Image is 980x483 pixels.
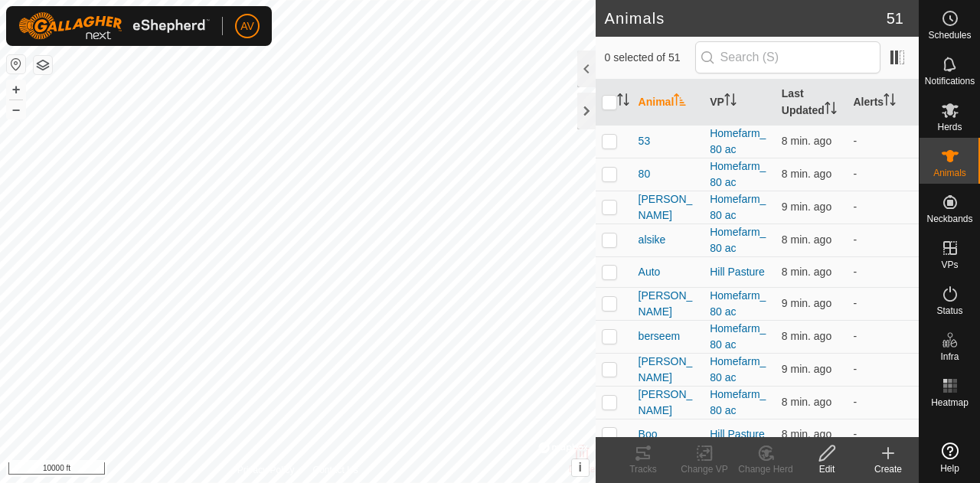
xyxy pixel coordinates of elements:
[857,462,919,476] div: Create
[710,226,766,254] a: Homefarm_80 ac
[782,266,831,278] span: Aug 25, 2025, 5:08 AM
[617,96,629,108] p-sorticon: Activate to sort
[887,7,903,30] span: 51
[782,363,831,375] span: Aug 25, 2025, 5:07 AM
[847,386,919,419] td: -
[782,201,831,213] span: Aug 25, 2025, 5:07 AM
[710,428,765,440] a: Hill Pasture
[928,31,971,40] span: Schedules
[933,168,966,178] span: Animals
[782,428,831,440] span: Aug 25, 2025, 5:08 AM
[34,56,52,74] button: Map Layers
[710,289,766,318] a: Homefarm_80 ac
[18,12,210,40] img: Gallagher Logo
[639,426,658,442] span: Boo
[931,398,969,407] span: Heatmap
[782,330,831,342] span: Aug 25, 2025, 5:08 AM
[237,463,295,477] a: Privacy Policy
[674,96,686,108] p-sorticon: Activate to sort
[312,463,358,477] a: Contact Us
[578,461,581,474] span: i
[695,41,880,73] input: Search (S)
[782,396,831,408] span: Aug 25, 2025, 5:08 AM
[710,355,766,383] a: Homefarm_80 ac
[937,122,962,132] span: Herds
[847,320,919,353] td: -
[639,232,666,248] span: alsike
[639,133,651,149] span: 53
[925,77,975,86] span: Notifications
[572,459,589,476] button: i
[724,96,737,108] p-sorticon: Activate to sort
[926,214,972,224] span: Neckbands
[847,158,919,191] td: -
[941,260,958,269] span: VPs
[639,328,680,344] span: berseem
[240,18,254,34] span: AV
[710,193,766,221] a: Homefarm_80 ac
[782,135,831,147] span: Aug 25, 2025, 5:08 AM
[796,462,857,476] div: Edit
[612,462,674,476] div: Tracks
[940,352,959,361] span: Infra
[7,80,25,99] button: +
[884,96,896,108] p-sorticon: Activate to sort
[735,462,796,476] div: Change Herd
[940,464,959,473] span: Help
[782,168,831,180] span: Aug 25, 2025, 5:08 AM
[639,166,651,182] span: 80
[710,322,766,351] a: Homefarm_80 ac
[710,160,766,188] a: Homefarm_80 ac
[639,387,698,419] span: [PERSON_NAME]
[782,233,831,246] span: Aug 25, 2025, 5:08 AM
[847,191,919,224] td: -
[7,100,25,119] button: –
[639,264,661,280] span: Auto
[847,419,919,449] td: -
[847,125,919,158] td: -
[847,80,919,126] th: Alerts
[639,191,698,224] span: [PERSON_NAME]
[847,224,919,256] td: -
[7,55,25,73] button: Reset Map
[710,388,766,416] a: Homefarm_80 ac
[847,287,919,320] td: -
[782,297,831,309] span: Aug 25, 2025, 5:07 AM
[710,266,765,278] a: Hill Pasture
[847,353,919,386] td: -
[704,80,776,126] th: VP
[605,9,887,28] h2: Animals
[632,80,704,126] th: Animal
[847,256,919,287] td: -
[936,306,962,315] span: Status
[639,288,698,320] span: [PERSON_NAME]
[639,354,698,386] span: [PERSON_NAME]
[920,436,980,479] a: Help
[825,104,837,116] p-sorticon: Activate to sort
[710,127,766,155] a: Homefarm_80 ac
[776,80,848,126] th: Last Updated
[605,50,695,66] span: 0 selected of 51
[674,462,735,476] div: Change VP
